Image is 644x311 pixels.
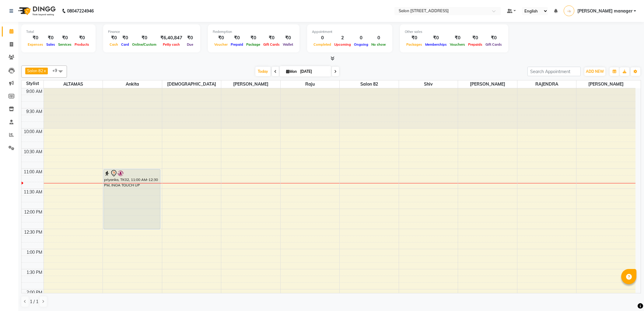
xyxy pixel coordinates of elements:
[576,80,635,88] span: [PERSON_NAME]
[23,149,44,155] div: 10:30 AM
[517,80,576,88] span: RAJENDRA
[27,68,43,73] span: Salon 82
[352,42,370,47] span: Ongoing
[467,34,484,41] div: ₹0
[108,34,120,41] div: ₹0
[73,34,91,41] div: ₹0
[312,42,333,47] span: Completed
[185,42,195,47] span: Due
[104,169,160,229] div: priyanka, TK02, 11:00 AM-12:30 PM, INOA TOUCH UP
[312,34,333,41] div: 0
[25,249,44,256] div: 1:00 PM
[298,67,329,76] input: 2025-09-01
[26,29,91,34] div: Total
[281,34,295,41] div: ₹0
[405,34,424,41] div: ₹0
[584,67,605,76] button: ADD NEW
[340,80,399,88] span: Salon 82
[370,34,387,41] div: 0
[484,42,503,47] span: Gift Cards
[26,34,45,41] div: ₹0
[467,42,484,47] span: Prepaids
[23,129,44,135] div: 10:00 AM
[577,8,632,14] span: [PERSON_NAME] manager
[185,34,195,41] div: ₹0
[484,34,503,41] div: ₹0
[45,42,57,47] span: Sales
[25,269,44,276] div: 1:30 PM
[25,108,44,115] div: 9:30 AM
[370,42,387,47] span: No show
[424,34,448,41] div: ₹0
[527,67,581,76] input: Search Appointment
[25,289,44,296] div: 2:00 PM
[103,80,162,88] span: Ankita
[262,42,281,47] span: Gift Cards
[262,34,281,41] div: ₹0
[213,42,229,47] span: Voucher
[255,67,271,76] span: Today
[281,80,340,88] span: Raju
[23,169,44,175] div: 11:00 AM
[312,29,387,34] div: Appointment
[245,42,262,47] span: Package
[16,2,57,19] img: logo
[57,34,73,41] div: ₹0
[67,2,94,19] b: 08047224946
[213,29,295,34] div: Redemption
[108,29,195,34] div: Finance
[158,34,185,41] div: ₹6,40,847
[285,69,298,74] span: Mon
[618,287,638,305] iframe: chat widget
[120,34,131,41] div: ₹0
[245,34,262,41] div: ₹0
[52,68,62,73] span: +9
[221,80,280,88] span: [PERSON_NAME]
[57,42,73,47] span: Services
[458,80,517,88] span: [PERSON_NAME]
[564,5,574,16] img: Rahul manager
[26,42,45,47] span: Expenses
[43,68,46,73] a: x
[131,42,158,47] span: Online/Custom
[448,42,467,47] span: Vouchers
[424,42,448,47] span: Memberships
[45,34,57,41] div: ₹0
[73,42,91,47] span: Products
[30,299,38,305] span: 1 / 1
[25,88,44,95] div: 9:00 AM
[281,42,295,47] span: Wallet
[229,42,245,47] span: Prepaid
[131,34,158,41] div: ₹0
[23,229,44,235] div: 12:30 PM
[108,42,120,47] span: Cash
[44,80,103,88] span: ALTAMAS
[213,34,229,41] div: ₹0
[448,34,467,41] div: ₹0
[405,42,424,47] span: Packages
[162,80,221,88] span: [DEMOGRAPHIC_DATA]
[23,189,44,195] div: 11:30 AM
[399,80,458,88] span: Shiv
[405,29,503,34] div: Other sales
[333,34,352,41] div: 2
[22,80,44,87] div: Stylist
[333,42,352,47] span: Upcoming
[120,42,131,47] span: Card
[352,34,370,41] div: 0
[161,42,181,47] span: Petty cash
[229,34,245,41] div: ₹0
[23,209,44,215] div: 12:00 PM
[586,69,604,74] span: ADD NEW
